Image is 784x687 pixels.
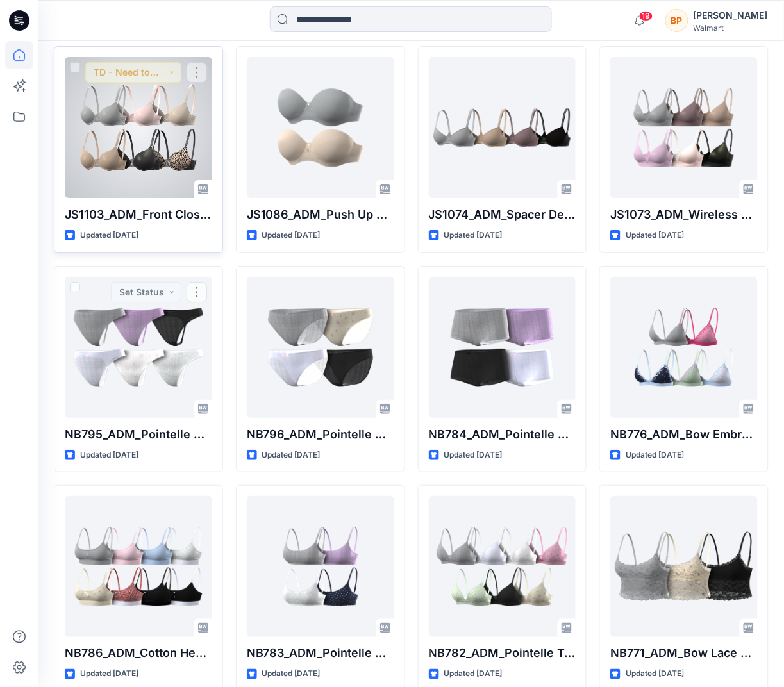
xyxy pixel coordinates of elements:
[610,426,758,443] p: NB776_ADM_Bow Embroidery Triangle Bralette
[444,229,503,242] p: Updated [DATE]
[610,57,758,198] a: JS1073_ADM_Wireless T-Shirt Bra
[247,496,394,637] a: NB783_ADM_Pointelle Scoop Bralette
[262,668,321,681] p: Updated [DATE]
[65,57,212,198] a: JS1103_ADM_Front Close Full Coverage T-Shirt Bra
[65,206,212,224] p: JS1103_ADM_Front Close Full Coverage T-Shirt Bra
[65,496,212,637] a: NB786_ADM_Cotton Henley Scoop Bralette
[65,426,212,443] p: NB795_ADM_Pointelle Thong
[665,9,688,32] div: BP
[610,645,758,663] p: NB771_ADM_Bow Lace Brami
[80,668,138,681] p: Updated [DATE]
[247,645,394,663] p: NB783_ADM_Pointelle Scoop Bralette
[429,277,576,418] a: NB784_ADM_Pointelle Boyshort 2 Pack
[429,206,576,224] p: JS1074_ADM_Spacer Demi T-Shirt Bra
[626,229,684,242] p: Updated [DATE]
[262,449,321,462] p: Updated [DATE]
[247,206,394,224] p: JS1086_ADM_Push Up Strapless w/ Keyhole
[247,426,394,443] p: NB796_ADM_Pointelle Bikini
[429,426,576,443] p: NB784_ADM_Pointelle Boyshort 2 Pack
[262,229,321,242] p: Updated [DATE]
[429,496,576,637] a: NB782_ADM_Pointelle Triangle Bralette
[247,57,394,198] a: JS1086_ADM_Push Up Strapless w/ Keyhole
[80,449,138,462] p: Updated [DATE]
[65,277,212,418] a: NB795_ADM_Pointelle Thong
[626,668,684,681] p: Updated [DATE]
[694,23,768,33] div: Walmart
[639,11,653,21] span: 19
[65,645,212,663] p: NB786_ADM_Cotton Henley Scoop Bralette
[444,668,503,681] p: Updated [DATE]
[610,206,758,224] p: JS1073_ADM_Wireless T-Shirt Bra
[694,8,768,23] div: [PERSON_NAME]
[80,229,138,242] p: Updated [DATE]
[626,449,684,462] p: Updated [DATE]
[610,496,758,637] a: NB771_ADM_Bow Lace Brami
[247,277,394,418] a: NB796_ADM_Pointelle Bikini
[429,645,576,663] p: NB782_ADM_Pointelle Triangle Bralette
[429,57,576,198] a: JS1074_ADM_Spacer Demi T-Shirt Bra
[444,449,503,462] p: Updated [DATE]
[610,277,758,418] a: NB776_ADM_Bow Embroidery Triangle Bralette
